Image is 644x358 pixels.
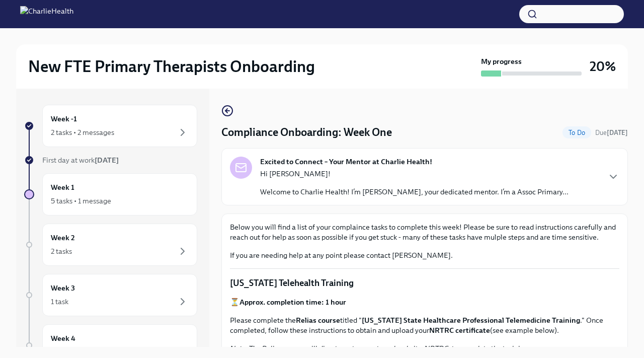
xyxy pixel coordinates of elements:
[230,277,619,289] p: [US_STATE] Telehealth Training
[230,222,619,242] p: Below you will find a list of your complaince tasks to complete this week! Please be sure to read...
[51,282,75,294] h6: Week 3
[95,156,119,165] strong: [DATE]
[24,105,197,147] a: Week -12 tasks • 2 messages
[20,6,73,22] img: CharlieHealth
[51,182,74,193] h6: Week 1
[595,128,628,137] span: October 12th, 2025 10:00
[51,333,75,344] h6: Week 4
[51,113,77,124] h6: Week -1
[607,129,628,136] strong: [DATE]
[296,316,340,325] strong: Relias course
[24,155,197,165] a: First day at work[DATE]
[230,344,529,353] em: Note: The Relias course will direct you to an external website, NRTRC, to complete the training.
[51,246,72,256] div: 2 tasks
[562,129,591,136] span: To Do
[51,127,114,137] div: 2 tasks • 2 messages
[51,196,111,206] div: 5 tasks • 1 message
[260,169,569,179] p: Hi [PERSON_NAME]!
[239,298,346,307] strong: Approx. completion time: 1 hour
[24,274,197,316] a: Week 31 task
[28,56,315,77] h2: New FTE Primary Therapists Onboarding
[481,56,522,66] strong: My progress
[221,125,392,140] h4: Compliance Onboarding: Week One
[230,315,619,335] p: Please complete the titled " ." Once completed, follow these instructions to obtain and upload yo...
[595,129,628,136] span: Due
[230,297,619,307] p: ⏳
[260,157,432,167] strong: Excited to Connect – Your Mentor at Charlie Health!
[230,250,619,260] p: If you are needing help at any point please contact [PERSON_NAME].
[42,156,119,165] span: First day at work
[24,173,197,216] a: Week 15 tasks • 1 message
[24,224,197,266] a: Week 22 tasks
[590,57,616,76] h3: 20%
[51,297,68,307] div: 1 task
[51,232,75,243] h6: Week 2
[362,316,580,325] strong: [US_STATE] State Healthcare Professional Telemedicine Training
[260,187,569,197] p: Welcome to Charlie Health! I’m [PERSON_NAME], your dedicated mentor. I’m a Assoc Primary...
[429,326,490,335] strong: NRTRC certificate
